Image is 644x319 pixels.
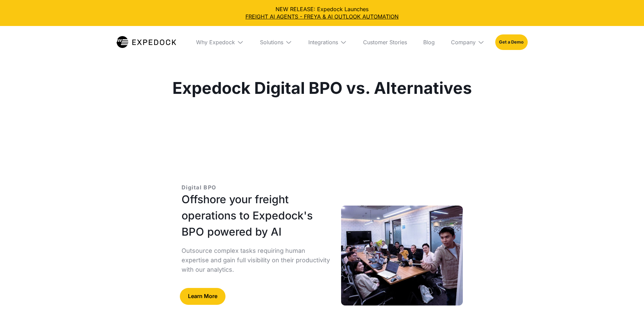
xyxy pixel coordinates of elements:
div: Solutions [255,26,297,58]
div: Integrations [303,26,352,58]
h1: Expedock Digital BPO vs. Alternatives [172,78,472,98]
div: Company [446,26,490,58]
a: Customer Stories [358,26,412,58]
a: FREIGHT AI AGENTS - FREYA & AI OUTLOOK AUTOMATION [5,13,639,20]
div: Why Expedock [191,26,249,58]
p: Digital BPO [182,183,217,191]
div: Integrations [308,39,338,46]
a: Get a Demo [495,34,527,50]
div: NEW RELEASE: Expedock Launches [5,5,639,21]
div: Solutions [260,39,283,46]
p: Outsource complex tasks requiring human expertise and gain full visibility on their productivity ... [182,246,330,274]
div: Why Expedock [196,39,235,46]
div: Company [451,39,476,46]
a: Learn More [180,288,225,305]
a: Blog [418,26,440,58]
h1: Offshore your freight operations to Expedock's BPO powered by AI [182,191,330,240]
